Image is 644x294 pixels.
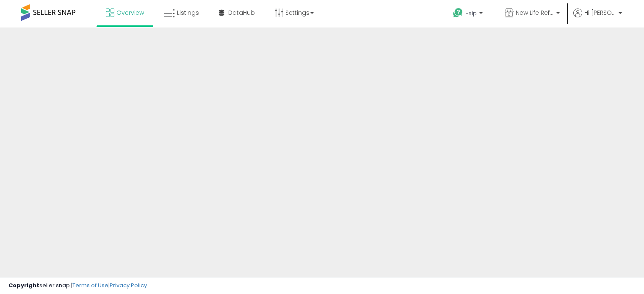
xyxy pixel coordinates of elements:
span: Overview [116,8,144,17]
span: Hi [PERSON_NAME] [584,8,616,17]
i: Get Help [453,8,463,18]
a: Privacy Policy [110,281,147,289]
span: Listings [177,8,199,17]
strong: Copyright [8,281,39,289]
span: DataHub [228,8,255,17]
a: Terms of Use [72,281,108,289]
div: seller snap | | [8,282,147,290]
span: Help [465,10,477,17]
span: New Life Refurbs [516,8,554,17]
a: Hi [PERSON_NAME] [573,8,622,27]
a: Help [446,1,491,27]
